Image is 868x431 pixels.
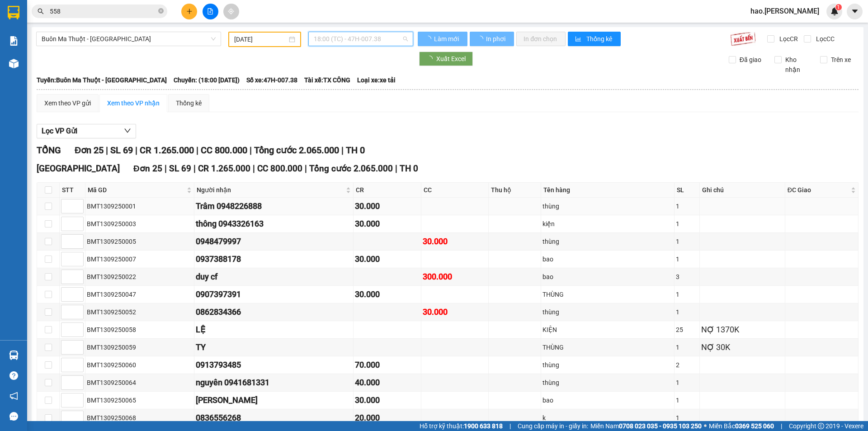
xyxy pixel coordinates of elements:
[776,34,799,44] span: Lọc CR
[346,145,365,156] span: TH 0
[541,183,675,198] th: Tên hàng
[542,201,673,211] div: thùng
[85,286,194,303] td: BMT1309250047
[518,421,588,431] span: Cung cấp máy in - giấy in:
[486,34,507,44] span: In phơi
[87,395,193,405] div: BMT1309250065
[425,36,433,42] span: loading
[423,235,487,248] div: 30.000
[133,163,162,174] span: Đơn 25
[181,4,197,19] button: plus
[75,145,104,156] span: Đơn 25
[140,145,194,156] span: CR 1.265.000
[9,371,18,380] span: question-circle
[341,145,344,156] span: |
[304,75,350,85] span: Tài xế: TX CÔNG
[88,185,185,195] span: Mã GD
[419,52,473,66] button: Xuất Excel
[203,4,218,19] button: file-add
[234,34,287,44] input: 13/09/2025
[87,325,193,335] div: BMT1309250058
[418,32,467,46] button: Làm mới
[676,342,698,352] div: 1
[676,289,698,299] div: 1
[542,395,673,405] div: bao
[246,75,297,85] span: Số xe: 47H-007.38
[818,423,824,429] span: copyright
[676,413,698,423] div: 1
[44,98,91,108] div: Xem theo VP gửi
[196,341,352,354] div: TY
[676,395,698,405] div: 1
[305,163,307,174] span: |
[85,268,194,286] td: BMT1309250022
[709,421,774,431] span: Miền Bắc
[196,200,352,213] div: Trâm 0948226888
[355,394,419,407] div: 30.000
[400,163,418,174] span: TH 0
[228,8,234,14] span: aim
[835,4,842,10] sup: 1
[743,5,826,17] span: hao.[PERSON_NAME]
[253,163,255,174] span: |
[9,412,18,421] span: message
[542,307,673,317] div: thùng
[158,7,164,16] span: close-circle
[735,422,774,430] strong: 0369 525 060
[196,270,352,283] div: duy cf
[314,32,408,46] span: 18:00 (TC) - 47H-007.38
[736,55,765,65] span: Đã giao
[619,422,702,430] strong: 0708 023 035 - 0935 103 250
[542,219,673,229] div: kiện
[107,98,160,108] div: Xem theo VP nhận
[489,183,541,198] th: Thu hộ
[87,360,193,370] div: BMT1309250060
[87,254,193,264] div: BMT1309250007
[420,421,503,431] span: Hỗ trợ kỹ thuật:
[436,54,466,64] span: Xuất Excel
[676,201,698,211] div: 1
[676,307,698,317] div: 1
[223,4,239,19] button: aim
[470,32,514,46] button: In phơi
[542,378,673,388] div: thùng
[85,233,194,251] td: BMT1309250005
[85,321,194,339] td: BMT1309250058
[355,200,419,213] div: 30.000
[355,288,419,301] div: 30.000
[8,6,19,19] img: logo-vxr
[85,409,194,427] td: BMT1309250068
[196,145,198,156] span: |
[509,421,511,431] span: |
[85,339,194,356] td: BMT1309250059
[60,183,85,198] th: STT
[38,8,44,14] span: search
[700,183,785,198] th: Ghi chú
[110,145,133,156] span: SL 69
[586,34,613,44] span: Thống kê
[37,124,136,138] button: Lọc VP Gửi
[42,125,77,137] span: Lọc VP Gửi
[781,421,782,431] span: |
[87,342,193,352] div: BMT1309250059
[42,32,216,46] span: Buôn Ma Thuột - Sài Gòn
[575,36,583,43] span: bar-chart
[85,374,194,392] td: BMT1309250064
[196,288,352,301] div: 0907397391
[106,145,108,156] span: |
[676,378,698,388] div: 1
[464,422,503,430] strong: 1900 633 818
[675,183,700,198] th: SL
[85,215,194,233] td: BMT1309250003
[85,198,194,215] td: BMT1309250001
[542,325,673,335] div: KIỆN
[354,183,421,198] th: CR
[676,219,698,229] div: 1
[782,55,813,75] span: Kho nhận
[701,341,783,354] div: NỢ 30K
[37,76,167,84] b: Tuyến: Buôn Ma Thuột - [GEOGRAPHIC_DATA]
[85,251,194,268] td: BMT1309250007
[174,75,240,85] span: Chuyến: (18:00 [DATE])
[9,350,19,360] img: warehouse-icon
[830,7,839,15] img: icon-new-feature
